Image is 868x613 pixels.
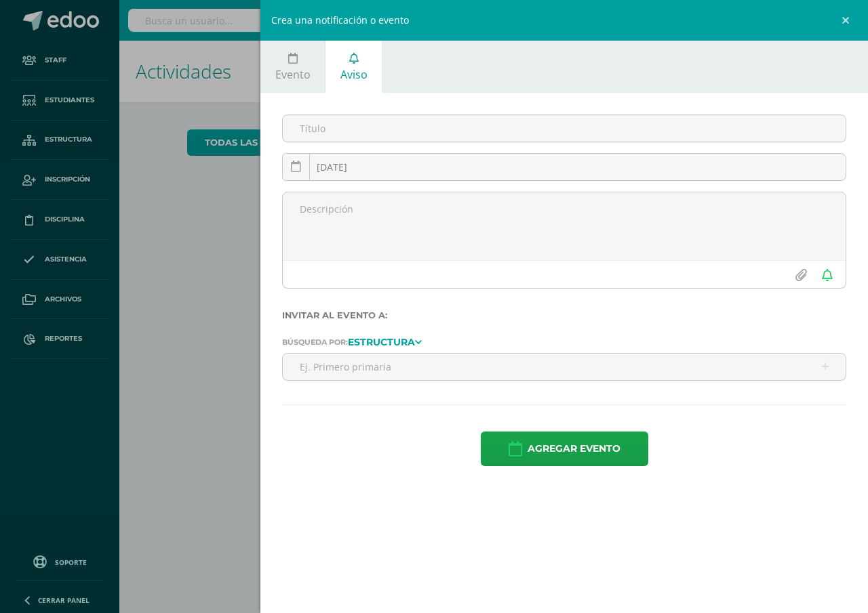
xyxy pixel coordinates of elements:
span: Agregar evento [528,432,620,465]
input: Fecha de entrega [283,154,846,180]
span: Búsqueda por: [282,337,348,347]
input: Título [283,115,846,142]
input: Ej. Primero primaria [283,354,846,380]
label: Invitar al evento a: [282,310,846,320]
a: Evento [260,41,325,93]
span: Evento [275,67,311,82]
a: Estructura [348,337,422,346]
span: Aviso [340,67,368,82]
strong: Estructura [348,336,415,348]
button: Agregar evento [481,431,648,466]
a: Aviso [325,41,382,93]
